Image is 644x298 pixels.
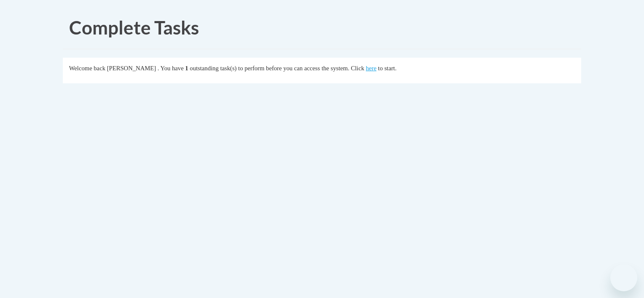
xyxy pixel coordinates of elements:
span: 1 [185,65,188,72]
span: Complete Tasks [69,16,199,38]
span: Welcome back [69,65,105,72]
span: outstanding task(s) to perform before you can access the system. Click [190,65,364,72]
span: to start. [378,65,397,72]
span: [PERSON_NAME] [107,65,156,72]
span: . You have [158,65,184,72]
a: here [366,65,376,72]
iframe: Button to launch messaging window [610,264,637,291]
